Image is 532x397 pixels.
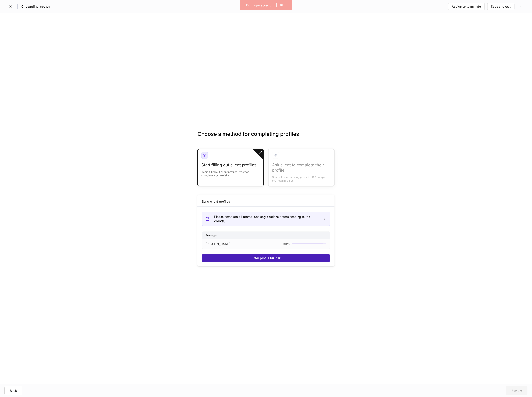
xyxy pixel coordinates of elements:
div: Blur [280,3,286,7]
div: Enter profile builder [252,256,280,260]
h5: Onboarding method [21,4,50,9]
button: Blur [277,2,289,9]
div: Start filling out client profiles [201,162,260,168]
button: Back [4,386,22,395]
div: Save and exit [491,4,511,9]
div: Begin filling out client profiles, whether completely or partially. [201,168,260,177]
p: [PERSON_NAME] [206,242,231,246]
div: Review [512,389,522,393]
div: Progress [202,232,330,239]
button: Review [506,386,528,395]
div: Assign to teammate [452,4,481,9]
button: Enter profile builder [202,254,330,262]
div: Exit Impersonation [246,3,273,7]
button: Save and exit [487,3,515,10]
button: Exit Impersonation [244,2,276,9]
div: Please complete all internal-use only sections before sending to the client(s) [214,215,320,223]
button: Assign to teammate [448,3,485,10]
p: 90 % [283,242,290,246]
h3: Choose a method for completing profiles [197,131,335,145]
div: Back [10,389,17,393]
div: Build client profiles [202,199,230,204]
